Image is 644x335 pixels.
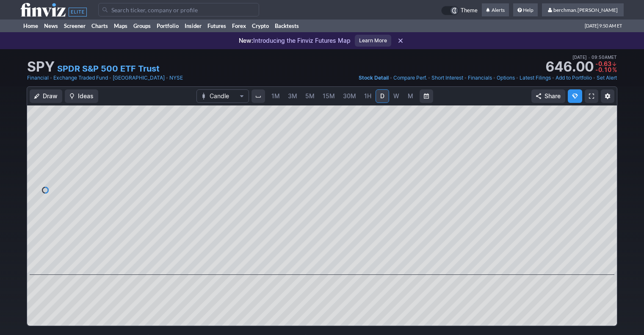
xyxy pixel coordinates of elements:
span: D [380,92,384,100]
span: 30M [343,92,356,100]
span: berchman.[PERSON_NAME] [553,7,618,13]
span: Compare Perf. [393,75,427,81]
span: Latest Filings [520,75,551,81]
a: berchman.[PERSON_NAME] [542,3,624,17]
span: Theme [461,6,478,15]
a: Backtests [272,19,302,32]
a: Screener [61,19,88,32]
a: Portfolio [154,19,182,32]
a: Insider [182,19,205,32]
span: W [393,92,399,100]
a: Forex [229,19,249,32]
a: SPDR S&P 500 ETF Trust [57,63,160,75]
span: M [408,92,413,100]
span: [DATE] 9:50 AM ET [585,19,622,32]
a: Alerts [482,3,509,17]
a: W [390,89,403,103]
a: News [41,19,61,32]
span: • [588,55,590,60]
a: Latest Filings [520,74,551,82]
span: • [109,74,112,82]
a: Maps [111,19,130,32]
a: Learn More [355,35,391,47]
h1: SPY [27,60,55,74]
a: [GEOGRAPHIC_DATA] [113,74,165,82]
a: D [376,89,389,103]
button: Share [531,89,565,103]
strong: 646.00 [545,60,594,74]
a: 3M [284,89,301,103]
a: Stock Detail [359,74,389,82]
a: Home [20,19,41,32]
span: 3M [288,92,297,100]
button: Explore new features [568,89,582,103]
a: Financials [468,74,492,82]
a: Theme [441,6,478,15]
a: Exchange Traded Fund [53,74,108,82]
button: Chart Settings [601,89,614,103]
a: 1M [268,89,284,103]
a: Options [497,74,515,82]
a: Help [513,3,538,17]
button: Ideas [65,89,98,103]
a: M [404,89,417,103]
span: -0.10 [595,66,611,73]
span: • [516,74,519,82]
button: Interval [252,89,265,103]
span: • [464,74,467,82]
a: NYSE [169,74,183,82]
span: Share [544,92,561,100]
span: 5M [305,92,315,100]
a: Groups [130,19,154,32]
button: Range [420,89,433,103]
input: Search [98,3,259,17]
a: Add to Portfolio [556,74,592,82]
span: 1H [364,92,371,100]
a: Set Alert [597,74,617,82]
a: 15M [319,89,339,103]
span: 1M [271,92,280,100]
span: Draw [43,92,58,100]
a: Short Interest [431,74,463,82]
span: • [166,74,169,82]
span: Stock Detail [359,75,389,81]
a: Crypto [249,19,272,32]
a: Fullscreen [585,89,598,103]
a: Financial [27,74,49,82]
span: Ideas [78,92,94,100]
a: Compare Perf. [393,74,427,82]
p: Introducing the Finviz Futures Map [239,36,351,45]
span: Candle [210,92,236,100]
a: 30M [339,89,360,103]
span: • [428,74,431,82]
span: • [493,74,496,82]
span: New: [239,37,253,44]
span: [DATE] 09:50AM ET [572,53,617,61]
span: -0.63 [595,60,611,67]
button: Draw [30,89,62,103]
a: 1H [360,89,375,103]
span: 15M [323,92,335,100]
span: % [612,66,617,73]
span: • [552,74,555,82]
span: • [390,74,392,82]
a: Charts [88,19,111,32]
span: • [593,74,596,82]
button: Chart Type [196,89,249,103]
span: • [50,74,53,82]
a: Futures [205,19,229,32]
a: 5M [301,89,318,103]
